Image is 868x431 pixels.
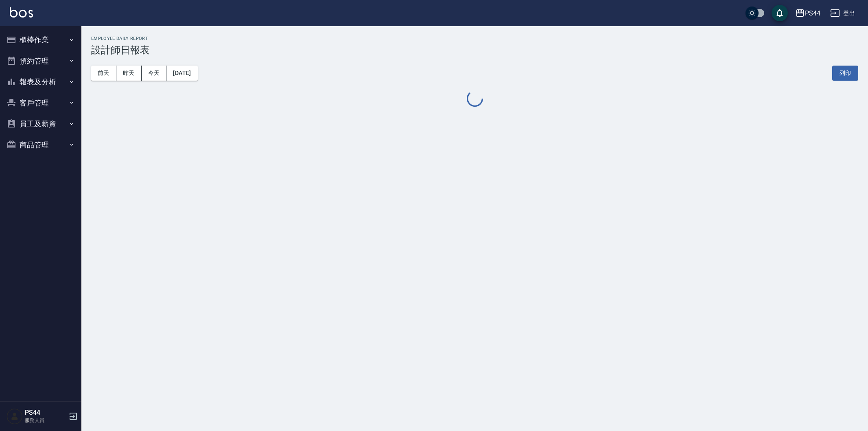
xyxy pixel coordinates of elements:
button: 客戶管理 [3,92,78,114]
button: 今天 [142,66,167,81]
button: 預約管理 [3,51,78,72]
button: PS44 [792,5,824,22]
button: save [772,5,788,21]
img: Person [7,408,23,424]
button: 列印 [832,66,858,81]
h3: 設計師日報表 [91,44,858,56]
p: 服務人員 [25,417,66,424]
h2: Employee Daily Report [91,36,858,41]
img: Logo [10,7,33,18]
button: 昨天 [116,66,142,81]
button: 登出 [827,6,858,21]
button: 報表及分析 [3,71,78,92]
h5: PS44 [25,409,66,417]
button: 前天 [91,66,116,81]
button: 商品管理 [3,134,78,156]
button: [DATE] [166,66,197,81]
button: 櫃檯作業 [3,29,78,51]
div: PS44 [805,8,820,18]
button: 員工及薪資 [3,113,78,134]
